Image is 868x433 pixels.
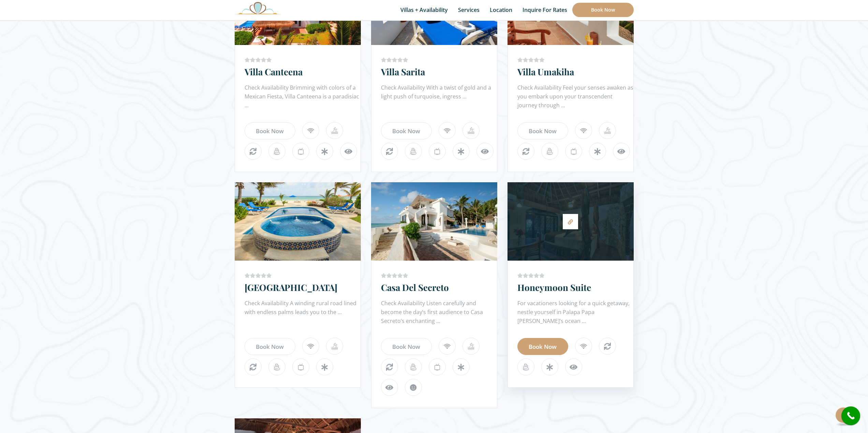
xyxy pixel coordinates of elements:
[517,122,568,139] a: Book Now
[517,66,574,78] a: Villa Umakiha
[517,338,568,355] a: Book Now
[235,2,281,14] img: Awesome Logo
[517,83,633,110] div: Check Availability Feel your senses awaken as you embark upon your transcendent journey through ...
[245,83,361,110] div: Check Availability Brimming with colors of a Mexican Fiesta, Villa Canteena is a paradisiac ...
[245,299,361,326] div: Check Availability A winding rural road lined with endless palms leads you to the ...
[841,406,860,425] a: call
[843,408,858,423] i: call
[381,83,497,110] div: Check Availability With a twist of gold and a light push of turquoise, ingress ...
[517,299,633,326] div: For vacationers looking for a quick getaway, nestle yourself in Palapa Papa [PERSON_NAME]’s ocean...
[245,66,303,78] a: Villa Canteena
[245,281,337,293] a: [GEOGRAPHIC_DATA]
[381,122,432,139] a: Book Now
[381,338,432,355] a: Book Now
[517,281,591,293] a: Honeymoon Suite
[245,122,295,139] a: Book Now
[381,281,449,293] a: Casa Del Secreto
[381,66,425,78] a: Villa Sarita
[245,338,295,355] a: Book Now
[381,299,497,326] div: Check Availability Listen carefully and become the day’s first audience to Casa Secreto’s enchant...
[572,3,634,17] a: Book Now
